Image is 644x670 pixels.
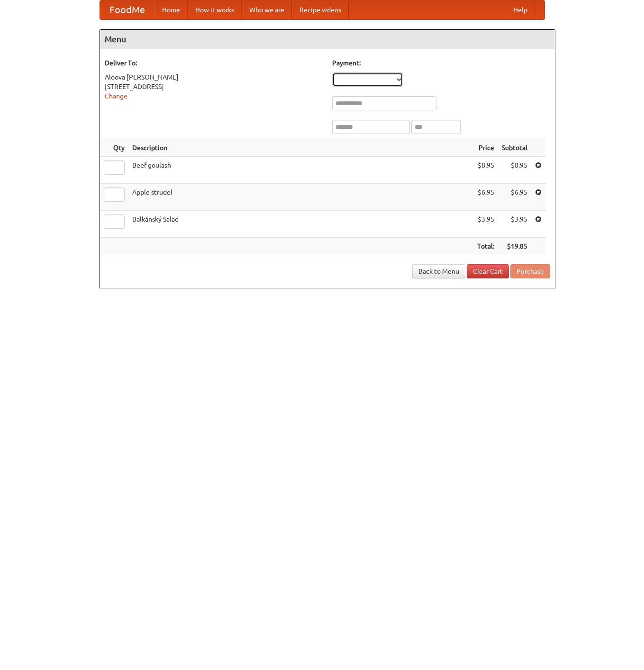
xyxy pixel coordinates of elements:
td: $6.95 [473,184,498,211]
td: $6.95 [498,184,531,211]
a: Back to Menu [412,264,465,278]
th: $19.85 [498,238,531,255]
div: Aloova [PERSON_NAME] [105,72,323,82]
h4: Menu [100,30,555,49]
th: Description [128,139,473,157]
a: Clear Cart [467,264,509,278]
td: $3.95 [498,211,531,238]
th: Price [473,139,498,157]
a: Who we are [242,0,292,19]
div: [STREET_ADDRESS] [105,82,323,91]
h5: Deliver To: [105,58,323,68]
td: Apple strudel [128,184,473,211]
td: $8.95 [498,157,531,184]
h5: Payment: [332,58,550,68]
a: Change [105,92,127,100]
td: $8.95 [473,157,498,184]
a: Help [506,0,535,19]
a: Recipe videos [292,0,349,19]
td: Beef goulash [128,157,473,184]
a: Home [154,0,188,19]
th: Qty [100,139,128,157]
a: FoodMe [100,0,154,19]
a: How it works [188,0,242,19]
button: Purchase [510,264,550,278]
th: Total: [473,238,498,255]
td: Balkánský Salad [128,211,473,238]
th: Subtotal [498,139,531,157]
td: $3.95 [473,211,498,238]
